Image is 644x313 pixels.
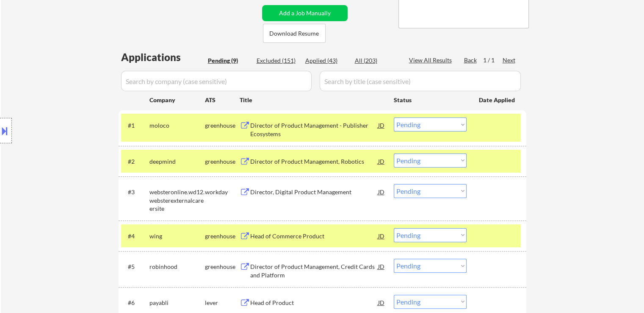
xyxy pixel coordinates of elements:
div: Date Applied [479,96,516,104]
div: JD [377,259,386,274]
div: Applied (43) [305,56,348,65]
div: JD [377,154,386,169]
div: #5 [128,263,143,271]
div: greenhouse [205,263,240,271]
div: Pending (9) [208,56,250,65]
div: JD [377,117,386,133]
div: moloco [149,121,205,130]
div: greenhouse [205,157,240,166]
div: Director of Product Management - Publisher Ecosystems [250,121,378,138]
div: JD [377,184,386,199]
div: Back [464,56,478,64]
div: JD [377,295,386,310]
div: payabli [149,299,205,307]
div: Director of Product Management, Credit Cards and Platform [250,263,378,279]
div: Status [394,92,467,107]
div: Title [240,96,386,104]
div: #6 [128,299,143,307]
div: robinhood [149,263,205,271]
div: JD [377,228,386,243]
div: Director of Product Management, Robotics [250,157,378,166]
div: wing [149,232,205,240]
div: Next [503,56,516,64]
div: Excluded (151) [257,56,299,65]
input: Search by title (case sensitive) [320,71,521,91]
div: #4 [128,232,143,240]
div: 1 / 1 [483,56,503,64]
div: ATS [205,96,240,104]
div: View All Results [409,56,454,64]
div: Director, Digital Product Management [250,188,378,196]
div: websteronline.wd12.websterexternalcareersite [149,188,205,213]
div: lever [205,299,240,307]
div: All (203) [355,56,397,65]
div: greenhouse [205,121,240,130]
div: Applications [121,52,205,62]
button: Add a Job Manually [262,5,348,21]
button: Download Resume [263,24,326,43]
div: deepmind [149,157,205,166]
div: Head of Commerce Product [250,232,378,240]
input: Search by company (case sensitive) [121,71,312,91]
div: Head of Product [250,299,378,307]
div: workday [205,188,240,196]
div: Company [149,96,205,104]
div: greenhouse [205,232,240,240]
